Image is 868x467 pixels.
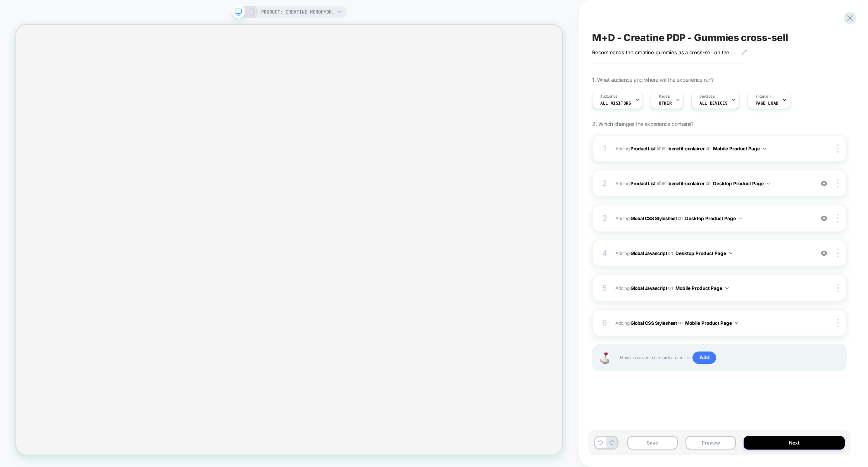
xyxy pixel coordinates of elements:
[668,249,673,257] span: on
[627,436,678,450] button: Save
[821,215,827,222] img: crossed eye
[601,246,608,260] div: 4
[725,287,728,289] img: down arrow
[630,180,655,186] b: Product List
[756,100,778,106] span: Page Load
[667,145,705,151] span: .benefit-container
[678,214,683,222] span: on
[659,94,670,99] span: Pages
[667,180,705,186] span: .benefit-container
[615,214,810,223] span: Adding
[678,319,683,327] span: on
[837,249,839,257] img: close
[713,179,770,188] button: Desktop Product Page
[699,100,727,106] span: ALL DEVICES
[659,100,672,106] span: OTHER
[592,32,788,43] span: M+D - Creatine PDP - Gummies cross-sell
[706,179,711,188] span: on
[675,248,732,258] button: Desktop Product Page
[592,76,713,83] span: 1. What audience and where will the experience run?
[600,94,618,99] span: Audience
[756,94,771,99] span: Trigger
[601,176,608,190] div: 2
[837,179,839,188] img: close
[630,215,677,221] b: Global CSS Stylesheet
[837,144,839,153] img: close
[601,211,608,225] div: 3
[601,316,608,330] div: 6
[735,322,738,324] img: down arrow
[592,49,736,55] span: Recommends the creatine gummies as a cross-sell on the creatine PDP
[729,252,732,254] img: down arrow
[615,145,655,151] span: Adding
[763,148,766,150] img: down arrow
[601,281,608,295] div: 5
[630,285,667,291] b: Global Javascript
[821,180,827,187] img: crossed eye
[713,144,766,153] button: Mobile Product Page
[601,141,608,155] div: 1
[685,318,738,328] button: Mobile Product Page
[261,6,335,18] span: PRODUCT: Creatine Monohydrate
[675,283,728,293] button: Mobile Product Page
[592,121,693,127] span: 2. Which changes the experience contains?
[706,144,711,153] span: on
[630,145,655,151] b: Product List
[837,319,839,327] img: close
[837,284,839,292] img: close
[630,320,677,326] b: Global CSS Stylesheet
[615,283,810,293] span: Adding
[692,352,716,364] span: Add
[600,100,631,106] span: All Visitors
[615,180,655,186] span: Adding
[699,94,715,99] span: Devices
[656,145,666,151] span: AFTER
[656,180,666,186] span: AFTER
[837,214,839,222] img: close
[744,436,845,450] button: Next
[630,250,667,256] b: Global Javascript
[620,352,838,364] span: Hover on a section in order to edit or
[597,352,612,364] img: Joystick
[821,250,827,257] img: crossed eye
[685,214,742,223] button: Desktop Product Page
[767,183,770,184] img: down arrow
[685,436,736,450] button: Preview
[739,217,742,219] img: down arrow
[615,318,810,328] span: Adding
[668,284,673,292] span: on
[615,248,810,258] span: Adding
